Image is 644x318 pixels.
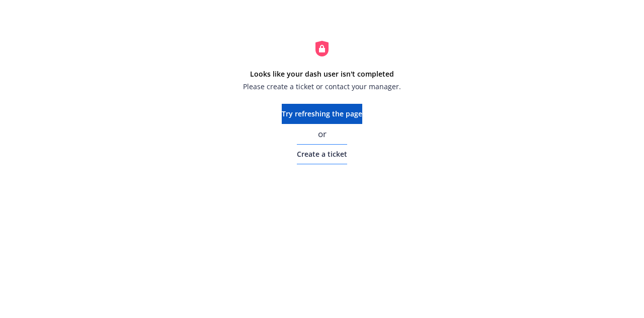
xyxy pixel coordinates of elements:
span: Create a ticket [297,149,347,159]
a: Create a ticket [297,144,347,164]
strong: Looks like your dash user isn't completed [250,69,394,79]
button: Try refreshing the page [282,104,362,124]
span: Please create a ticket or contact your manager. [243,81,401,92]
span: or [318,128,327,140]
span: Try refreshing the page [282,109,362,118]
